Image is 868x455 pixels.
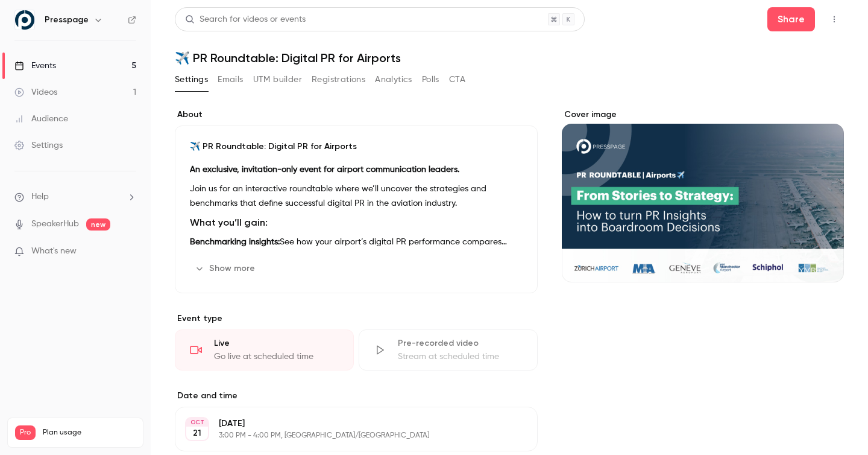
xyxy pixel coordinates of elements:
[45,14,89,26] h6: Presspage
[190,235,523,249] p: See how your airport’s digital PR performance compares against peers worldwide, and learn the ind...
[375,70,412,89] button: Analytics
[359,329,538,371] div: Pre-recorded videoStream at scheduled time
[253,70,302,89] button: UTM builder
[15,10,34,30] img: Presspage
[175,329,354,371] div: LiveGo live at scheduled time
[312,70,365,89] button: Registrations
[185,13,306,26] div: Search for videos or events
[14,113,68,125] div: Audience
[422,70,439,89] button: Polls
[14,86,57,98] div: Videos
[175,313,538,325] p: Event type
[14,139,63,151] div: Settings
[14,191,136,203] li: help-dropdown-opener
[190,141,523,153] p: ✈️ PR Roundtable: Digital PR for Airports
[190,165,459,174] strong: An exclusive, invitation-only event for airport communication leaders.
[219,431,474,441] p: 3:00 PM - 4:00 PM, [GEOGRAPHIC_DATA]/[GEOGRAPHIC_DATA]
[218,70,243,89] button: Emails
[175,109,538,121] label: About
[31,218,79,231] a: SpeakerHub
[43,428,136,437] span: Plan usage
[190,259,262,278] button: Show more
[398,351,523,363] div: Stream at scheduled time
[214,337,339,349] div: Live
[190,182,523,211] p: Join us for an interactive roundtable where we’ll uncover the strategies and benchmarks that defi...
[219,418,474,430] p: [DATE]
[15,425,36,440] span: Pro
[193,427,201,439] p: 21
[398,337,523,349] div: Pre-recorded video
[190,238,280,246] strong: Benchmarking insights:
[175,51,844,65] h1: ✈️ PR Roundtable: Digital PR for Airports
[175,390,538,402] label: Date and time
[767,7,815,31] button: Share
[86,218,110,231] span: new
[562,109,844,282] section: Cover image
[449,70,465,89] button: CTA
[175,70,208,89] button: Settings
[14,60,56,72] div: Events
[186,418,208,427] div: OCT
[122,246,136,257] iframe: Noticeable Trigger
[31,191,49,203] span: Help
[562,109,844,121] label: Cover image
[31,245,77,258] span: What's new
[214,351,339,363] div: Go live at scheduled time
[190,215,523,230] h3: What you’ll gain:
